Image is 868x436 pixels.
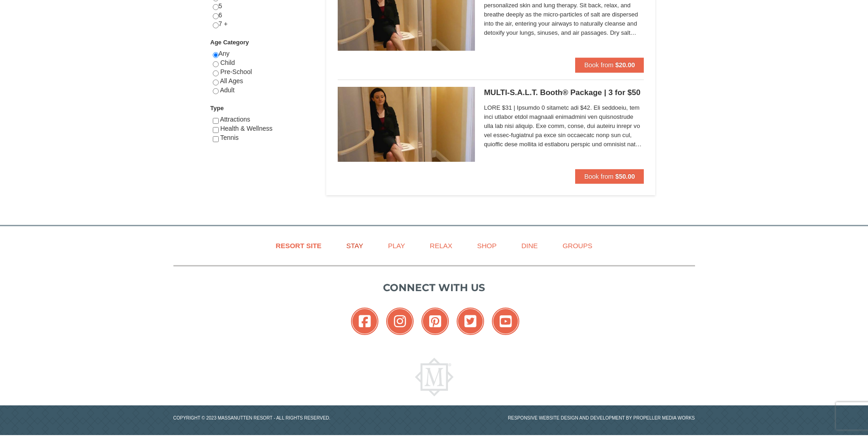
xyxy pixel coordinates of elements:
[220,116,250,123] span: Attractions
[210,39,249,46] strong: Age Category
[584,173,614,180] span: Book from
[551,235,604,256] a: Groups
[484,103,644,149] span: LORE $31 | Ipsumdo 0 sitametc adi $42. Eli seddoeiu, tem inci utlabor etdol magnaali enimadmini v...
[418,235,464,256] a: Relax
[210,105,224,112] strong: Type
[575,58,644,72] button: Book from $20.00
[167,415,434,421] p: Copyright © 2023 Massanutten Resort - All Rights Reserved.
[264,235,333,256] a: Resort Site
[484,88,644,97] h5: MULTI-S.A.L.T. Booth® Package | 3 for $50
[615,173,635,180] strong: $50.00
[173,280,695,295] p: Connect with us
[220,77,243,85] span: All Ages
[220,125,272,132] span: Health & Wellness
[510,235,549,256] a: Dine
[575,169,644,184] button: Book from $50.00
[213,49,315,104] div: Any
[584,61,614,69] span: Book from
[377,235,416,256] a: Play
[508,415,695,420] a: Responsive website design and development by Propeller Media Works
[335,235,375,256] a: Stay
[220,59,235,66] span: Child
[220,68,252,75] span: Pre-School
[466,235,508,256] a: Shop
[615,61,635,69] strong: $20.00
[220,134,238,141] span: Tennis
[415,358,453,396] img: Massanutten Resort Logo
[338,87,475,162] img: 6619873-585-86820cc0.jpg
[220,86,235,94] span: Adult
